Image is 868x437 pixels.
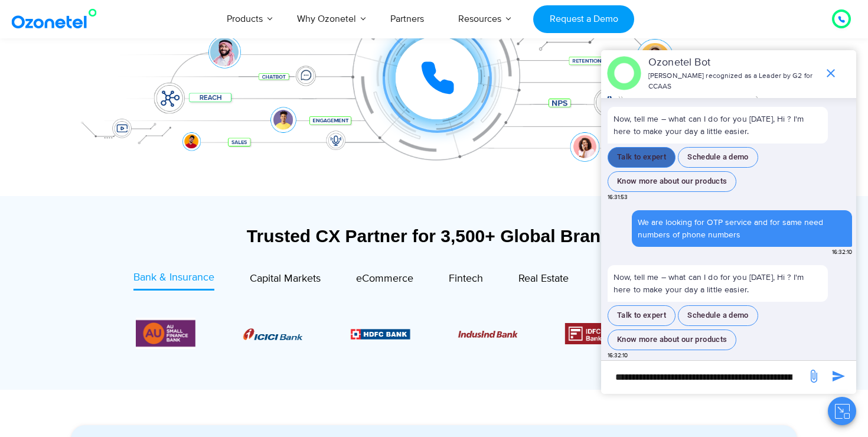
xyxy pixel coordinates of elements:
span: 16:32:10 [832,248,852,257]
div: We are looking for OTP service and for same need numbers of phone numbers [638,216,846,241]
button: Know more about our products [608,330,736,350]
span: Capital Markets [250,272,321,285]
button: Know more about our products [608,171,736,192]
div: 6 / 6 [136,318,195,349]
p: Ozonetel Bot [648,55,818,71]
p: [PERSON_NAME] recognized as a Leader by G2 for CCAAS [648,71,818,92]
img: Picture10.png [458,331,517,338]
div: new-msg-input [607,367,801,388]
span: 16:31:53 [608,193,628,202]
img: Picture8.png [243,328,303,340]
button: Talk to expert [608,305,676,326]
a: Fintech [449,270,483,291]
span: Real Estate [518,272,569,285]
p: Now, tell me – what can I do for you [DATE], Hi ? I'm here to make your day a little easier. [608,107,828,144]
span: eCommerce [356,272,413,285]
a: eCommerce [356,270,413,291]
button: Close chat [828,397,856,425]
span: send message [802,364,825,388]
button: Schedule a demo [678,305,758,326]
button: Talk to expert [608,147,676,168]
div: Image Carousel [136,318,732,349]
span: Bank & Insurance [133,271,214,284]
div: 2 / 6 [351,327,410,341]
span: send message [827,364,850,388]
img: Picture13.png [136,318,195,349]
span: 16:32:10 [608,351,628,360]
img: header [607,56,641,90]
img: Picture9.png [351,329,410,339]
p: Now, tell me – what can I do for you [DATE], Hi ? I'm here to make your day a little easier. [608,265,828,302]
div: 1 / 6 [243,327,303,341]
div: 4 / 6 [565,323,625,344]
a: Request a Demo [533,5,634,33]
span: Fintech [449,272,483,285]
button: Schedule a demo [678,147,758,168]
a: Capital Markets [250,270,321,291]
span: end chat or minimize [819,61,843,85]
a: Bank & Insurance [133,270,214,291]
div: 3 / 6 [458,327,517,341]
img: Picture12.png [565,323,625,344]
a: Real Estate [518,270,569,291]
div: Trusted CX Partner for 3,500+ Global Brands [71,226,797,246]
